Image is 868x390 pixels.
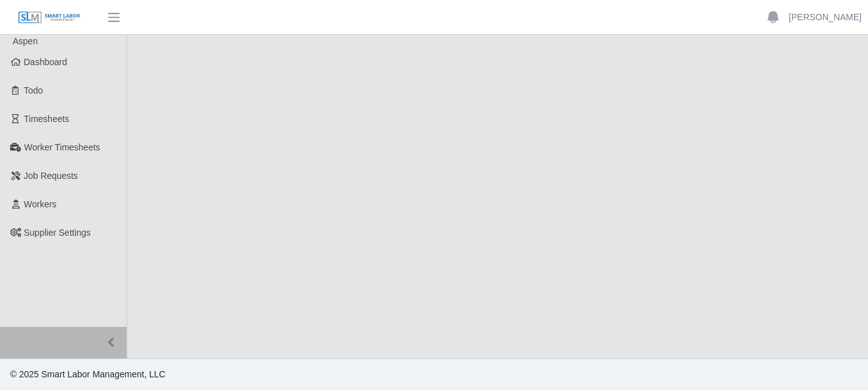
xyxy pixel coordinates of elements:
span: Timesheets [24,114,70,124]
span: Worker Timesheets [24,142,100,152]
span: Todo [24,85,43,95]
span: Dashboard [24,57,68,67]
a: [PERSON_NAME] [789,11,862,24]
span: © 2025 Smart Labor Management, LLC [10,369,165,379]
span: Workers [24,199,57,209]
img: SLM Logo [18,11,81,25]
span: Aspen [13,36,38,46]
span: Supplier Settings [24,228,91,238]
span: Job Requests [24,171,78,181]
